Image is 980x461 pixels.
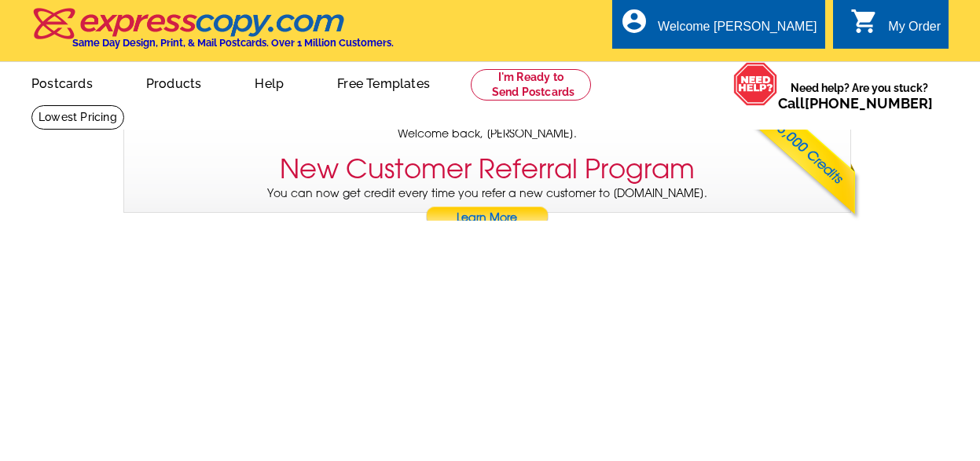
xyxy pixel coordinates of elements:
[888,20,941,42] div: My Order
[124,185,850,230] p: You can now get credit every time you refer a new customer to [DOMAIN_NAME].
[778,80,941,112] span: Need help? Are you stuck?
[850,17,941,37] a: shopping_cart My Order
[805,95,933,112] a: [PHONE_NUMBER]
[6,64,118,101] a: Postcards
[620,7,648,35] i: account_circle
[425,207,549,230] a: Learn More
[658,20,817,42] div: Welcome [PERSON_NAME]
[733,62,778,106] img: help
[778,95,933,112] span: Call
[850,7,879,35] i: shopping_cart
[121,64,227,101] a: Products
[229,64,309,101] a: Help
[398,126,577,142] span: Welcome back, [PERSON_NAME].
[312,64,455,101] a: Free Templates
[31,19,394,49] a: Same Day Design, Print, & Mail Postcards. Over 1 Million Customers.
[72,37,394,49] h4: Same Day Design, Print, & Mail Postcards. Over 1 Million Customers.
[280,153,695,185] h3: New Customer Referral Program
